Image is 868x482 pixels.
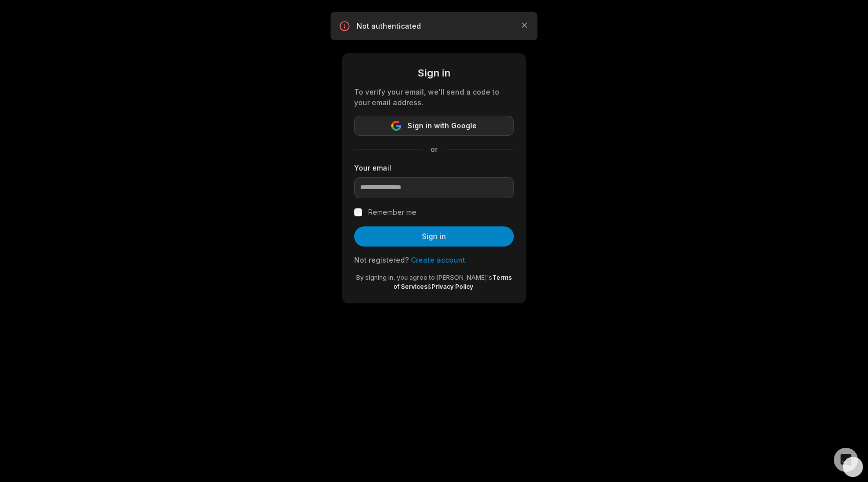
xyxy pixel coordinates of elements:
a: Terms of Services [393,274,512,290]
div: Sign in [354,65,514,81]
a: Create account [411,256,465,264]
label: Remember me [368,206,416,218]
span: Sign in with Google [407,120,477,132]
div: To verify your email, we'll send a code to your email address. [354,87,514,108]
a: Privacy Policy [431,283,473,290]
span: & [427,283,431,290]
div: Open Intercom Messenger [834,448,858,472]
span: . [473,283,475,290]
span: By signing in, you agree to [PERSON_NAME]'s [356,274,492,281]
span: or [422,144,446,154]
p: Not authenticated [357,21,511,31]
button: Sign in [354,226,514,247]
span: Not registered? [354,256,409,264]
label: Your email [354,163,514,173]
button: Sign in with Google [354,116,514,136]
